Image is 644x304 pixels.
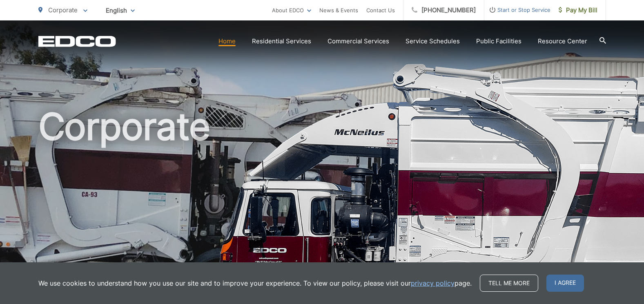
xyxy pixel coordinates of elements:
a: About EDCO [272,5,311,15]
span: Corporate [48,6,78,14]
span: Pay My Bill [559,5,597,15]
p: We use cookies to understand how you use our site and to improve your experience. To view our pol... [38,278,472,288]
a: Service Schedules [406,36,460,46]
a: Public Facilities [476,36,521,46]
span: English [100,3,141,18]
a: Residential Services [252,36,311,46]
a: News & Events [319,5,358,15]
a: privacy policy [411,278,455,288]
a: Contact Us [366,5,395,15]
a: EDCD logo. Return to the homepage. [38,36,116,47]
a: Resource Center [538,36,587,46]
span: I agree [546,275,584,292]
a: Home [218,36,236,46]
a: Commercial Services [328,36,389,46]
a: Tell me more [480,275,538,292]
